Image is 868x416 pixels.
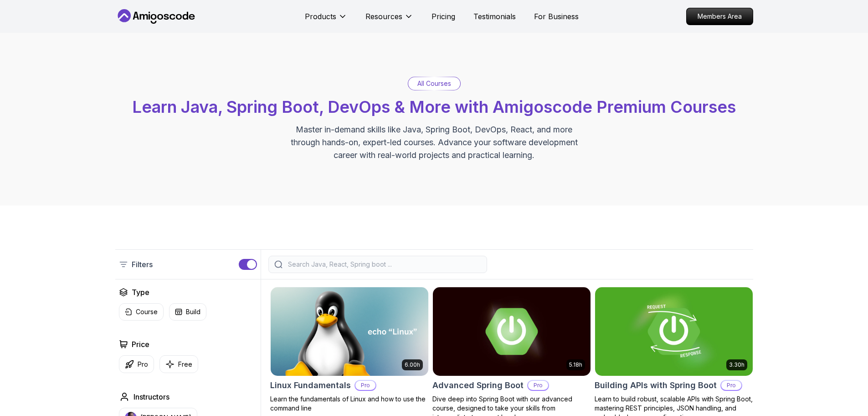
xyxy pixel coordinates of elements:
[132,97,736,117] span: Learn Java, Spring Boot, DevOps & More with Amigoscode Premium Courses
[138,360,148,369] p: Pro
[569,361,582,369] p: 5.18h
[431,11,455,22] a: Pricing
[365,11,413,29] button: Resources
[132,287,149,298] h2: Type
[473,11,516,22] a: Testimonials
[595,379,717,392] h2: Building APIs with Spring Boot
[432,379,524,392] h2: Advanced Spring Boot
[355,381,375,390] p: Pro
[271,287,428,376] img: Linux Fundamentals card
[136,307,158,316] p: Course
[365,11,402,22] p: Resources
[159,355,198,373] button: Free
[186,307,200,316] p: Build
[528,381,548,390] p: Pro
[721,381,741,390] p: Pro
[305,11,347,29] button: Products
[119,355,154,373] button: Pro
[270,395,429,413] p: Learn the fundamentals of Linux and how to use the command line
[729,361,745,369] p: 3.30h
[286,260,481,269] input: Search Java, React, Spring boot ...
[169,303,206,321] button: Build
[270,287,429,413] a: Linux Fundamentals card6.00hLinux FundamentalsProLearn the fundamentals of Linux and how to use t...
[687,8,753,25] p: Members Area
[305,11,336,22] p: Products
[270,379,351,392] h2: Linux Fundamentals
[132,339,149,350] h2: Price
[534,11,579,22] a: For Business
[405,361,420,369] p: 6.00h
[119,303,164,321] button: Course
[134,391,169,402] h2: Instructors
[433,287,591,376] img: Advanced Spring Boot card
[417,79,451,88] p: All Courses
[686,8,753,25] a: Members Area
[132,259,153,270] p: Filters
[595,287,753,376] img: Building APIs with Spring Boot card
[281,123,587,162] p: Master in-demand skills like Java, Spring Boot, DevOps, React, and more through hands-on, expert-...
[178,360,192,369] p: Free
